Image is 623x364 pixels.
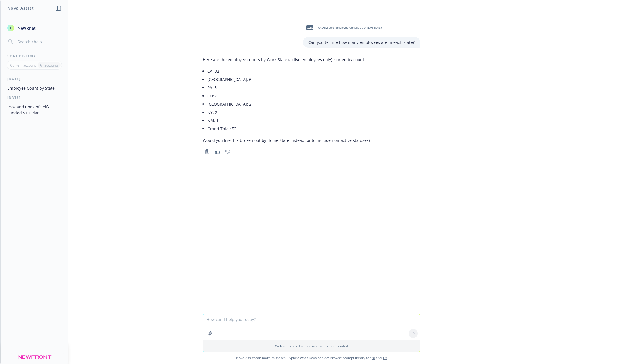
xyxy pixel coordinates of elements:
a: BI [372,356,375,360]
h1: Nova Assist [7,5,34,11]
input: Search chats [16,38,61,46]
span: AA Adviisors Employee Census as of [DATE].xlsx [318,26,382,29]
p: All accounts [40,63,59,68]
span: xlsx [306,25,313,30]
p: Here are the employee counts by Work State (active employees only), sorted by count: [203,57,370,63]
a: TR [383,356,387,360]
li: [GEOGRAPHIC_DATA]: 2 [207,100,370,108]
li: CO: 4 [207,92,370,100]
span: Nova Assist can make mistakes. Explore what Nova can do: Browse prompt library for and [3,352,620,364]
div: [DATE] [1,95,68,100]
li: CA: 32 [207,67,370,75]
p: Can you tell me how many employees are in each state? [308,39,415,45]
div: Chat History [1,53,68,58]
p: Current account [10,63,36,68]
li: Grand Total: 52 [207,125,370,133]
li: [GEOGRAPHIC_DATA]: 6 [207,75,370,83]
button: New chat [5,23,64,33]
button: Pros and Cons of Self-Funded STD Plan [5,102,64,117]
svg: Copy to clipboard [205,149,210,154]
li: PA: 5 [207,83,370,92]
p: Web search is disabled when a file is uploaded [206,344,417,348]
button: Employee Count by State [5,83,64,93]
span: New chat [16,25,36,31]
p: Would you like this broken out by Home State instead, or to include non-active statuses? [203,137,370,143]
div: xlsxAA Adviisors Employee Census as of [DATE].xlsx [303,21,383,35]
button: Thumbs down [223,148,232,156]
li: NM: 1 [207,116,370,125]
div: [DATE] [1,76,68,81]
li: NY: 2 [207,108,370,116]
